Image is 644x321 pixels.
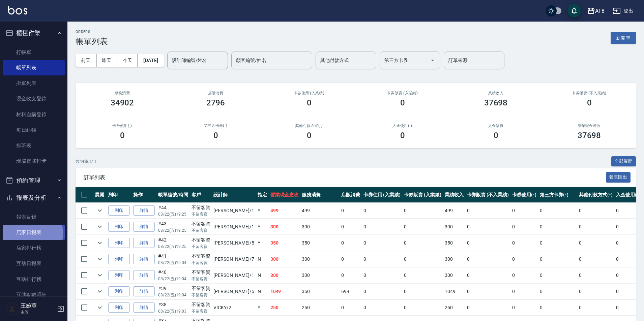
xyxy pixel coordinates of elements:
td: 0 [402,219,443,235]
td: 0 [577,251,614,267]
button: [DATE] [138,54,164,67]
td: 0 [340,235,362,251]
div: 不留客資 [192,285,210,292]
button: 前天 [76,54,96,67]
td: 0 [577,235,614,251]
h2: 業績收入 [457,91,534,95]
td: 499 [443,203,465,219]
td: 250 [300,300,340,316]
td: 300 [269,251,300,267]
button: expand row [95,270,105,280]
h2: 卡券使用 (入業績) [270,91,348,95]
td: 0 [510,300,538,316]
button: 列印 [108,254,130,264]
td: 0 [362,267,403,283]
h3: 帳單列表 [76,37,108,46]
td: 0 [614,219,642,235]
a: 店家日報表 [3,225,65,240]
button: 新開單 [611,32,636,44]
td: 0 [402,300,443,316]
button: 全部展開 [611,156,636,167]
a: 互助點數明細 [3,287,65,302]
td: #43 [156,219,190,235]
a: 排班表 [3,138,65,153]
td: 300 [300,267,340,283]
td: 0 [577,203,614,219]
h3: 0 [307,131,312,140]
h3: 0 [587,98,592,107]
td: N [256,284,269,299]
h2: 卡券販賣 (不入業績) [551,91,628,95]
a: 詳情 [133,302,155,313]
h3: 0 [494,131,498,140]
a: 互助排行榜 [3,271,65,287]
button: expand row [95,205,105,216]
td: 0 [577,219,614,235]
td: 0 [340,300,362,316]
h2: 卡券使用(-) [84,124,161,128]
a: 詳情 [133,205,155,216]
button: 列印 [108,270,130,281]
td: 0 [577,300,614,316]
button: 列印 [108,222,130,232]
td: 0 [402,251,443,267]
td: 250 [269,300,300,316]
td: 0 [538,267,578,283]
td: 0 [362,235,403,251]
div: 不留客資 [192,236,210,244]
button: expand row [95,222,105,232]
td: Y [256,235,269,251]
a: 現金收支登錄 [3,91,65,106]
a: 詳情 [133,254,155,264]
div: 不留客資 [192,220,210,227]
td: 0 [362,219,403,235]
td: VICKY /2 [212,300,256,316]
td: 350 [300,284,340,299]
th: 營業現金應收 [269,187,300,203]
td: N [256,267,269,283]
th: 卡券販賣 (入業績) [402,187,443,203]
div: 不留客資 [192,204,210,211]
td: [PERSON_NAME] /1 [212,203,256,219]
td: 0 [340,219,362,235]
a: 詳情 [133,270,155,281]
p: 不留客資 [192,292,210,298]
button: 報表及分析 [3,189,65,206]
th: 帳單編號/時間 [156,187,190,203]
td: [PERSON_NAME] /5 [212,235,256,251]
h3: 34902 [111,98,134,107]
button: 預約管理 [3,172,65,189]
a: 每日結帳 [3,122,65,138]
h3: 37698 [484,98,508,107]
p: 08/22 (五) 19:04 [158,276,188,282]
a: 報表匯出 [606,174,631,180]
td: 350 [443,235,465,251]
img: Person [5,302,19,316]
td: 0 [340,251,362,267]
td: 699 [340,284,362,299]
td: #40 [156,267,190,283]
p: 08/22 (五) 19:25 [158,227,188,233]
a: 詳情 [133,238,155,248]
td: 300 [443,267,465,283]
td: Y [256,219,269,235]
img: Logo [8,6,27,14]
td: 0 [614,251,642,267]
td: 0 [614,235,642,251]
td: 0 [510,203,538,219]
td: #42 [156,235,190,251]
td: [PERSON_NAME] /1 [212,219,256,235]
th: 客戶 [190,187,212,203]
a: 互助日報表 [3,256,65,271]
td: 0 [465,284,510,299]
h2: 其他付款方式(-) [270,124,348,128]
p: 不留客資 [192,308,210,314]
td: 250 [443,300,465,316]
td: 0 [362,284,403,299]
td: 0 [465,235,510,251]
td: 0 [362,300,403,316]
th: 卡券販賣 (不入業績) [465,187,510,203]
button: expand row [95,286,105,296]
a: 詳情 [133,222,155,232]
button: 今天 [117,54,138,67]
